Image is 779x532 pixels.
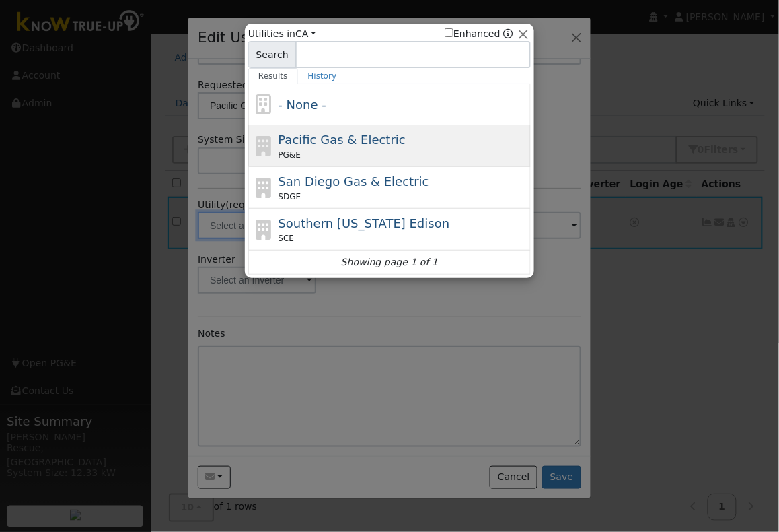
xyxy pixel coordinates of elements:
span: SDGE [279,191,301,203]
span: Southern [US_STATE] Edison [279,216,450,230]
a: History [298,68,347,84]
span: Pacific Gas & Electric [279,133,406,147]
span: San Diego Gas & Electric [279,174,429,189]
span: - None - [279,98,326,112]
a: Results [248,68,298,84]
span: Search [248,41,296,68]
span: SCE [279,232,295,244]
i: Showing page 1 of 1 [341,255,438,269]
span: PG&E [279,149,301,161]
